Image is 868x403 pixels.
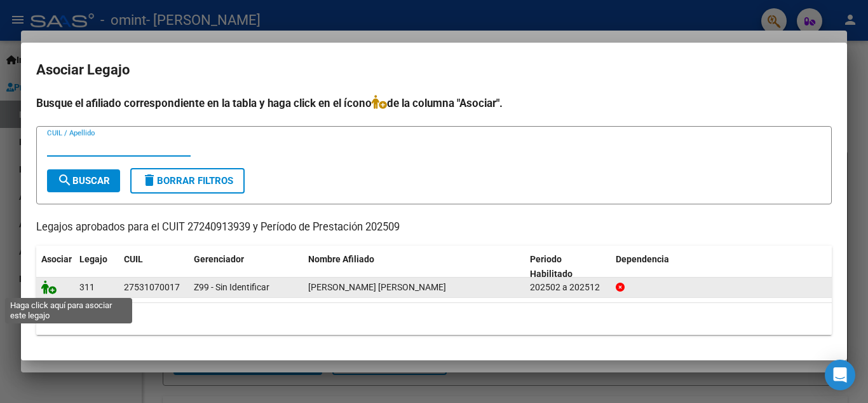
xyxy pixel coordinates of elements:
[36,303,832,335] div: 1 registros
[530,280,606,295] div: 202502 a 202512
[74,246,119,288] datatable-header-cell: Legajo
[36,246,74,288] datatable-header-cell: Asociar
[79,254,107,264] span: Legajo
[119,246,189,288] datatable-header-cell: CUIL
[308,254,374,264] span: Nombre Afiliado
[303,246,525,288] datatable-header-cell: Nombre Afiliado
[530,254,573,279] span: Periodo Habilitado
[142,175,233,187] span: Borrar Filtros
[194,282,269,292] span: Z99 - Sin Identificar
[308,282,446,292] span: ECHEGARAY IDEMI MARIA PILAR
[57,175,110,187] span: Buscar
[525,246,611,288] datatable-header-cell: Periodo Habilitado
[36,220,832,236] p: Legajos aprobados para el CUIT 27240913939 y Período de Prestación 202509
[611,246,832,288] datatable-header-cell: Dependencia
[47,169,120,192] button: Buscar
[194,254,244,264] span: Gerenciador
[825,360,855,390] div: Open Intercom Messenger
[124,280,180,295] div: 27531070017
[41,254,72,264] span: Asociar
[130,168,245,194] button: Borrar Filtros
[142,173,157,188] mat-icon: delete
[36,95,832,111] h4: Busque el afiliado correspondiente en la tabla y haga click en el ícono de la columna "Asociar".
[616,254,669,264] span: Dependencia
[124,254,143,264] span: CUIL
[79,282,95,292] span: 311
[57,173,72,188] mat-icon: search
[189,246,303,288] datatable-header-cell: Gerenciador
[36,58,832,82] h2: Asociar Legajo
